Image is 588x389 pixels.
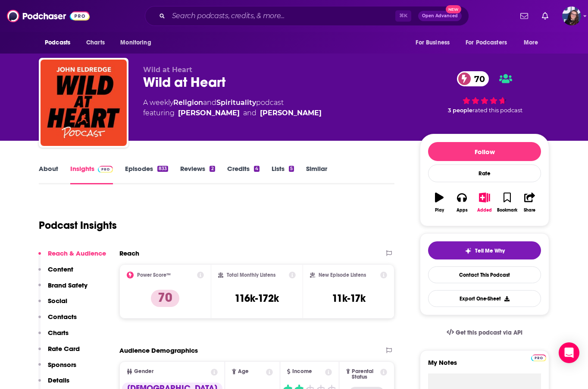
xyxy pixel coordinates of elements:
[86,37,105,49] span: Charts
[157,166,168,172] div: 833
[180,164,215,184] a: Reviews2
[289,166,294,172] div: 5
[538,9,552,23] a: Show notifications dropdown
[450,187,473,218] button: Apps
[45,37,70,49] span: Podcasts
[456,329,522,336] span: Get this podcast via API
[41,60,127,146] img: Wild at Heart
[39,35,81,51] button: open menu
[465,247,472,254] img: tell me why sparkle
[352,369,378,380] span: Parental Status
[39,164,58,184] a: About
[440,322,529,343] a: Get this podcast via API
[48,376,69,384] p: Details
[457,208,468,213] div: Apps
[428,164,541,182] div: Rate
[48,313,77,321] p: Contacts
[114,35,162,51] button: open menu
[472,107,522,114] span: rated this podcast
[517,9,532,23] a: Show notifications dropdown
[460,35,519,51] button: open menu
[238,369,249,374] span: Age
[466,37,507,49] span: For Podcasters
[48,265,73,273] p: Content
[38,281,88,297] button: Brand Safety
[81,35,110,51] a: Charts
[243,108,256,118] span: and
[457,71,489,86] a: 70
[497,208,517,213] div: Bookmark
[446,5,461,13] span: New
[70,164,113,184] a: InsightsPodchaser Pro
[448,107,472,114] span: 3 people
[254,166,260,172] div: 4
[7,8,90,24] img: Podchaser - Follow, Share and Rate Podcasts
[178,108,240,118] div: [PERSON_NAME]
[38,361,76,376] button: Sponsors
[143,108,322,118] span: featuring
[235,292,279,305] h3: 116k-172k
[169,9,395,23] input: Search podcasts, credits, & more...
[428,266,541,283] a: Contact This Podcast
[518,35,549,51] button: open menu
[332,292,366,305] h3: 11k-17k
[48,297,67,305] p: Social
[416,37,450,49] span: For Business
[272,164,294,184] a: Lists5
[145,6,469,26] div: Search podcasts, credits, & more...
[48,329,69,337] p: Charts
[395,10,411,22] span: ⌘ K
[306,164,327,184] a: Similar
[519,187,541,218] button: Share
[137,272,171,278] h2: Power Score™
[524,208,535,213] div: Share
[216,98,256,107] a: Spirituality
[227,164,260,184] a: Credits4
[38,265,73,281] button: Content
[524,37,538,49] span: More
[428,290,541,307] button: Export One-Sheet
[48,345,80,353] p: Rate Card
[48,249,106,257] p: Reach & Audience
[496,187,518,218] button: Bookmark
[48,281,88,289] p: Brand Safety
[143,98,322,118] div: A weekly podcast
[410,35,460,51] button: open menu
[39,219,117,232] h1: Podcast Insights
[125,164,168,184] a: Episodes833
[420,66,549,119] div: 70 3 peoplerated this podcast
[477,208,492,213] div: Added
[173,98,203,107] a: Religion
[210,166,215,172] div: 2
[48,361,76,369] p: Sponsors
[292,369,312,374] span: Income
[260,108,322,118] div: [PERSON_NAME]
[98,166,113,173] img: Podchaser Pro
[559,342,579,363] div: Open Intercom Messenger
[422,14,458,18] span: Open Advanced
[38,313,77,329] button: Contacts
[38,329,69,345] button: Charts
[143,66,192,74] span: Wild at Heart
[203,98,216,107] span: and
[151,290,179,307] p: 70
[562,6,581,25] span: Logged in as CallieDaruk
[562,6,581,25] button: Show profile menu
[531,353,546,361] a: Pro website
[119,249,139,257] h2: Reach
[428,358,541,373] label: My Notes
[428,241,541,259] button: tell me why sparkleTell Me Why
[428,142,541,161] button: Follow
[475,247,505,254] span: Tell Me Why
[38,345,80,361] button: Rate Card
[120,37,151,49] span: Monitoring
[418,11,462,21] button: Open AdvancedNew
[428,187,450,218] button: Play
[119,346,198,354] h2: Audience Demographics
[319,272,366,278] h2: New Episode Listens
[435,208,444,213] div: Play
[466,71,489,86] span: 70
[134,369,153,374] span: Gender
